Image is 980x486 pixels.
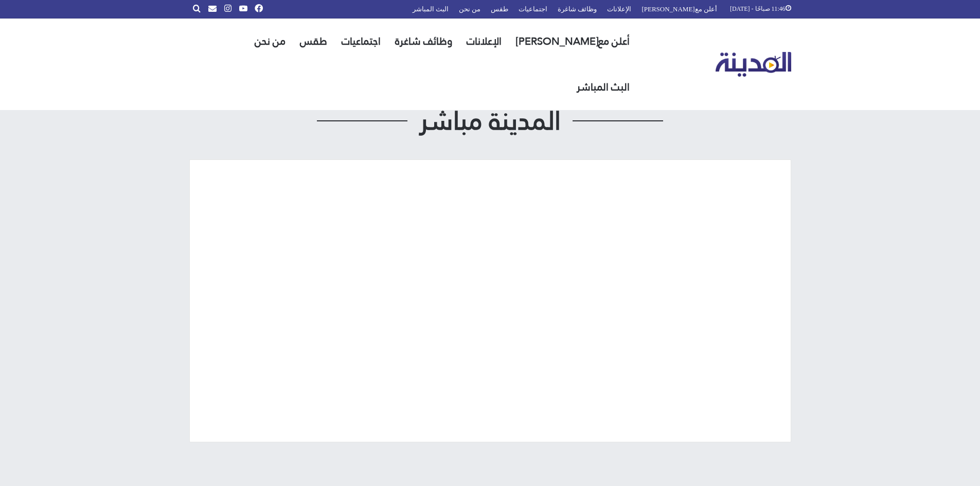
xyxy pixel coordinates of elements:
[388,19,459,64] a: وظائف شاغرة
[334,19,388,64] a: اجتماعيات
[509,19,637,64] a: أعلن مع[PERSON_NAME]
[247,19,293,64] a: من نحن
[716,52,791,77] img: تلفزيون المدينة
[293,19,334,64] a: طقس
[407,108,573,134] span: المدينة مباشر
[569,64,637,110] a: البث المباشر
[459,19,509,64] a: الإعلانات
